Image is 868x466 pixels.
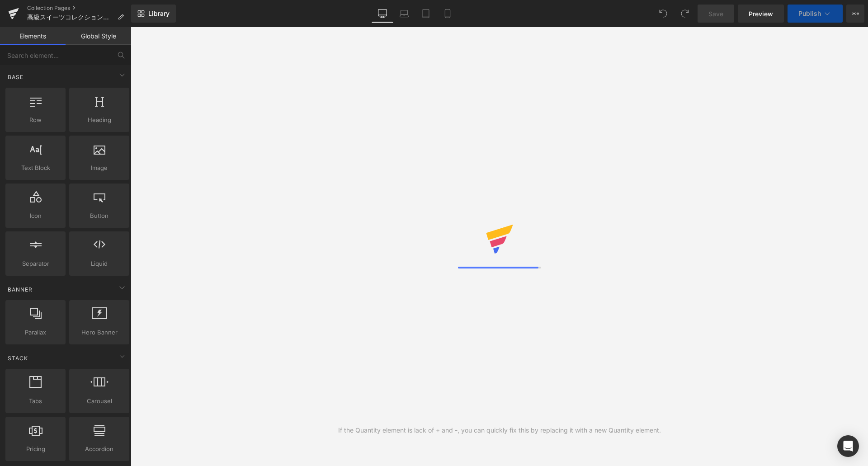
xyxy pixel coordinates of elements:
span: Parallax [8,328,63,337]
a: New Library [131,5,176,23]
a: Desktop [372,5,393,23]
span: Accordion [72,444,127,454]
a: Global Style [66,27,131,45]
span: Text Block [8,163,63,173]
span: Save [708,9,723,19]
span: Icon [8,211,63,221]
span: Button [72,211,127,221]
span: Row [8,115,63,125]
button: Redo [676,5,694,23]
span: Image [72,163,127,173]
span: Liquid [72,259,127,268]
span: Heading [72,115,127,125]
a: Laptop [393,5,415,23]
a: Preview [738,5,784,23]
span: Carousel [72,396,127,406]
div: Open Intercom Messenger [837,435,859,457]
a: Tablet [415,5,437,23]
span: Publish [798,10,821,17]
span: Pricing [8,444,63,454]
span: Banner [7,285,33,294]
span: Tabs [8,396,63,406]
span: Separator [8,259,63,268]
span: 高級スイーツコレクションページ [27,14,114,21]
span: Preview [749,9,773,19]
span: Library [148,9,170,18]
button: More [846,5,864,23]
div: If the Quantity element is lack of + and -, you can quickly fix this by replacing it with a new Q... [338,425,661,435]
span: Stack [7,354,29,362]
a: Mobile [437,5,458,23]
button: Publish [788,5,843,23]
span: Base [7,73,24,81]
span: Hero Banner [72,328,127,337]
a: Collection Pages [27,5,131,12]
button: Undo [654,5,672,23]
